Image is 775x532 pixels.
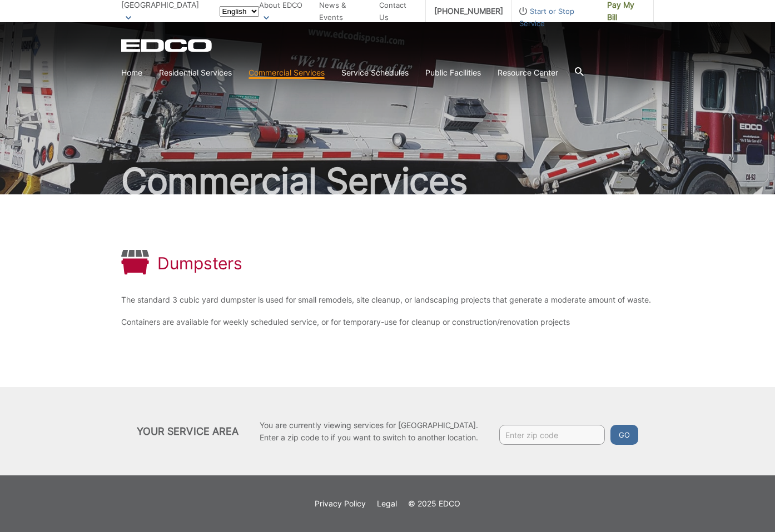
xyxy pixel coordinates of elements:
[610,425,638,445] button: Go
[408,498,460,510] p: © 2025 EDCO
[220,6,259,17] select: Select a language
[121,39,213,52] a: EDCD logo. Return to the homepage.
[425,67,481,79] a: Public Facilities
[498,67,558,79] a: Resource Center
[249,67,325,79] a: Commercial Services
[121,67,142,79] a: Home
[137,425,239,438] h2: Your Service Area
[121,316,654,328] p: Containers are available for weekly scheduled service, or for temporary-use for cleanup or constr...
[315,498,366,510] a: Privacy Policy
[260,419,478,444] p: You are currently viewing services for [GEOGRAPHIC_DATA]. Enter a zip code to if you want to swit...
[341,67,409,79] a: Service Schedules
[121,294,654,306] p: The standard 3 cubic yard dumpster is used for small remodels, site cleanup, or landscaping proje...
[499,425,605,445] input: Enter zip code
[121,163,654,199] h2: Commercial Services
[377,498,397,510] a: Legal
[159,67,232,79] a: Residential Services
[157,253,242,273] h1: Dumpsters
